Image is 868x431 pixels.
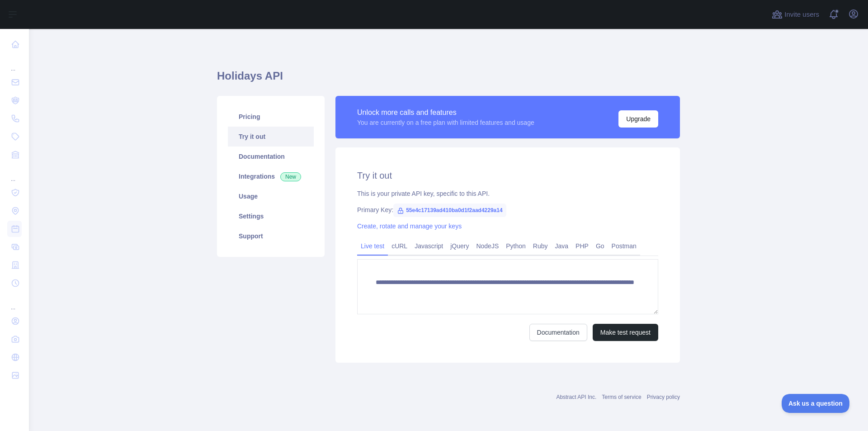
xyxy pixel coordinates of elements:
a: Python [502,239,529,253]
div: Primary Key: [357,205,658,214]
button: Make test request [593,324,658,341]
span: New [280,172,301,181]
a: Go [592,239,608,253]
a: Postman [608,239,640,253]
a: Terms of service [602,394,641,400]
span: Invite users [784,9,819,20]
div: You are currently on a free plan with limited features and usage [357,118,534,127]
button: Invite users [770,7,821,22]
a: Javascript [411,239,447,253]
h1: Holidays API [217,69,680,90]
a: Privacy policy [647,394,680,400]
a: jQuery [447,239,472,253]
div: This is your private API key, specific to this API. [357,189,658,198]
a: Documentation [529,324,587,341]
div: ... [7,165,22,183]
a: Support [228,226,314,246]
a: Java [552,239,572,253]
a: NodeJS [472,239,502,253]
a: Integrations New [228,166,314,186]
a: Abstract API Inc. [557,394,597,400]
span: 55e4c17139ad410ba0d1f2aad4229a14 [393,204,506,217]
a: Documentation [228,147,314,166]
a: Usage [228,186,314,206]
a: Live test [357,239,388,253]
div: Unlock more calls and features [357,107,534,118]
button: Upgrade [618,110,658,128]
a: Try it out [228,127,314,147]
a: PHP [572,239,592,253]
a: Create, rotate and manage your keys [357,223,462,230]
a: Ruby [529,239,552,253]
a: Settings [228,206,314,226]
a: Pricing [228,107,314,127]
a: cURL [388,239,411,253]
iframe: Toggle Customer Support [782,394,850,413]
div: ... [7,293,22,311]
div: ... [7,54,22,72]
h2: Try it out [357,169,658,182]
